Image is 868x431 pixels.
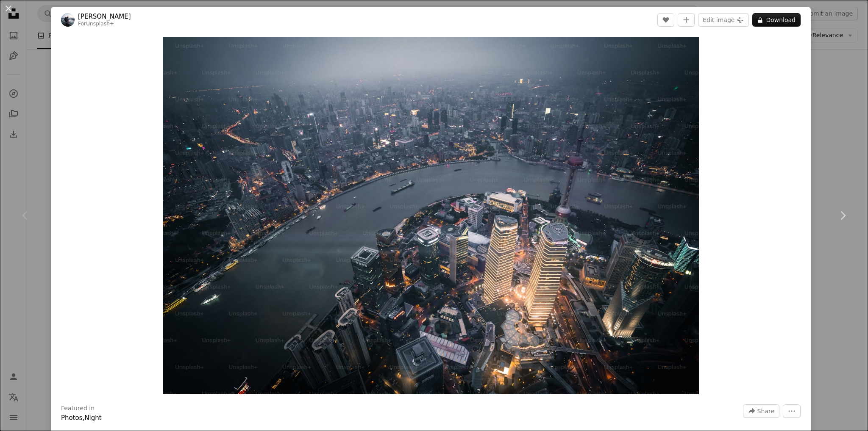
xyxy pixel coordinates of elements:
img: an aerial view of a city at night [163,37,699,394]
span: Share [757,405,774,417]
a: Next [817,175,868,256]
a: Night [84,414,101,422]
button: Share this image [743,404,779,418]
span: , [83,414,85,422]
button: More Actions [783,404,801,418]
button: Like [657,13,674,27]
a: Unsplash+ [86,21,114,27]
button: Edit image [698,13,749,27]
img: Go to Casey Horner's profile [61,13,75,27]
button: Add to Collection [678,13,695,27]
button: Download [752,13,801,27]
a: [PERSON_NAME] [78,12,131,21]
div: For [78,21,131,28]
a: Photos [61,414,83,422]
h3: Featured in [61,404,95,413]
button: Zoom in on this image [163,37,699,394]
